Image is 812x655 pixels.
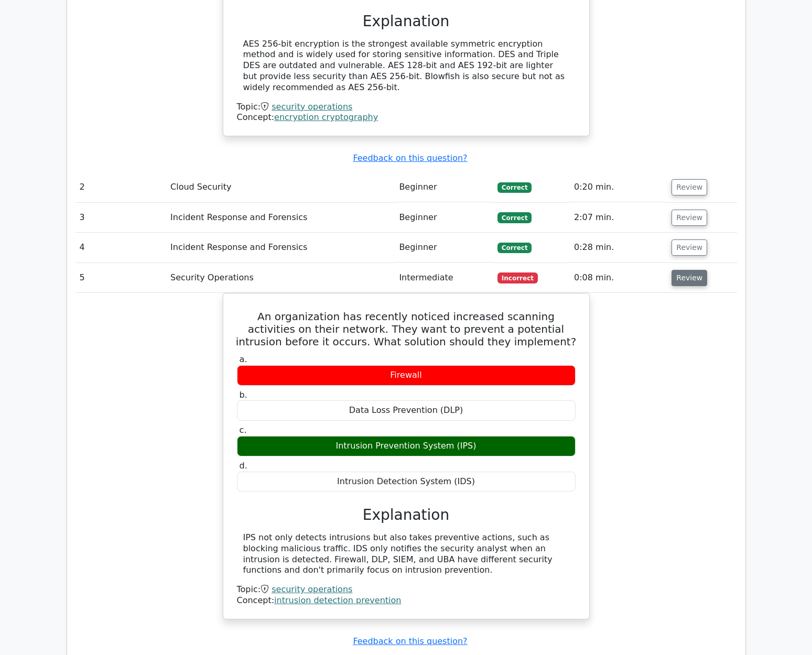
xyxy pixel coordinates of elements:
td: Beginner [395,172,493,202]
h3: Explanation [243,13,569,30]
a: intrusion detection prevention [274,595,401,605]
div: Concept: [237,595,576,606]
div: Topic: [237,102,576,113]
span: c. [240,425,247,435]
td: 2 [75,172,167,202]
td: Beginner [395,203,493,233]
td: Intermediate [395,263,493,293]
td: 0:08 min. [570,263,667,293]
span: Correct [497,212,532,223]
a: security operations [272,584,352,594]
span: Correct [497,182,532,193]
td: Beginner [395,233,493,263]
a: Feedback on this question? [353,636,467,646]
span: d. [240,461,247,471]
td: 2:07 min. [570,203,667,233]
a: Feedback on this question? [353,153,467,163]
span: b. [240,390,247,400]
td: 0:28 min. [570,233,667,263]
td: 0:20 min. [570,172,667,202]
div: AES 256-bit encryption is the strongest available symmetric encryption method and is widely used ... [243,39,569,93]
td: 4 [75,233,167,263]
td: 3 [75,203,167,233]
button: Review [672,239,707,256]
a: security operations [272,102,352,112]
h3: Explanation [243,506,569,524]
span: Correct [497,243,532,253]
div: Intrusion Prevention System (IPS) [237,436,576,456]
div: IPS not only detects intrusions but also takes preventive actions, such as blocking malicious tra... [243,532,569,576]
td: Incident Response and Forensics [166,233,395,263]
div: Topic: [237,584,576,595]
td: 5 [75,263,167,293]
span: Incorrect [497,272,538,283]
h5: An organization has recently noticed increased scanning activities on their network. They want to... [236,310,577,348]
a: encryption cryptography [274,112,378,122]
div: Concept: [237,112,576,123]
td: Security Operations [166,263,395,293]
div: Data Loss Prevention (DLP) [237,400,576,421]
div: Firewall [237,365,576,386]
span: a. [240,354,247,364]
button: Review [672,210,707,226]
button: Review [672,270,707,286]
td: Incident Response and Forensics [166,203,395,233]
td: Cloud Security [166,172,395,202]
div: Intrusion Detection System (IDS) [237,472,576,492]
button: Review [672,179,707,195]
